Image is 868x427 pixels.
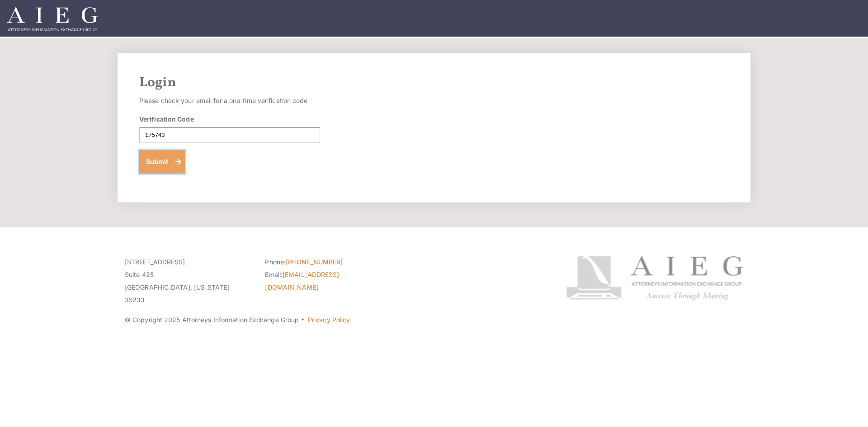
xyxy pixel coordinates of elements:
[265,271,339,291] a: [EMAIL_ADDRESS][DOMAIN_NAME]
[125,256,251,306] p: [STREET_ADDRESS] Suite 425 [GEOGRAPHIC_DATA], [US_STATE] 35233
[566,256,743,300] img: Attorneys Information Exchange Group logo
[139,75,729,91] h2: Login
[265,256,392,268] li: Phone:
[139,94,320,107] p: Please check your email for a one-time verification code
[139,150,185,174] button: Submit
[301,319,305,324] span: ·
[265,268,392,294] li: Email:
[125,314,532,326] p: © Copyright 2025 Attorneys Information Exchange Group
[139,114,194,124] label: Verification Code
[308,316,350,324] a: Privacy Policy
[286,258,343,266] a: [PHONE_NUMBER]
[7,7,98,31] img: Attorneys Information Exchange Group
